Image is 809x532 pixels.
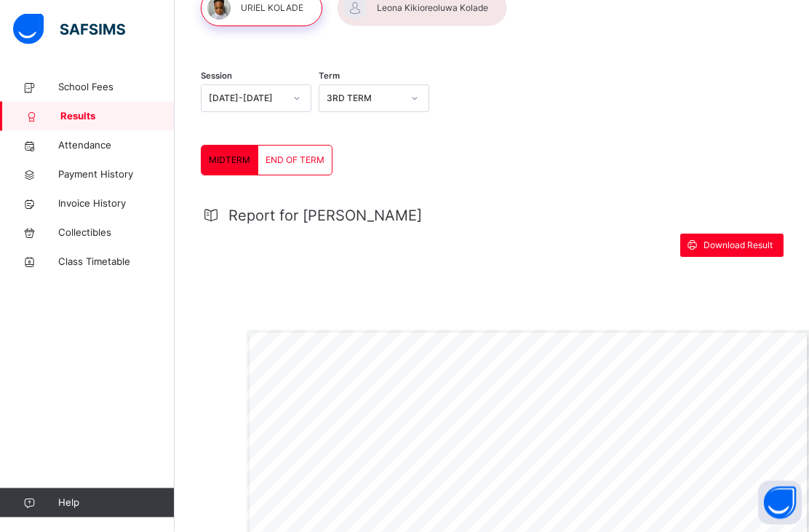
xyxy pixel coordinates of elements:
span: Help [58,496,174,510]
button: Open asap [758,481,802,525]
span: Session [201,71,232,83]
span: Invoice History [58,196,175,211]
div: [DATE]-[DATE] [209,92,284,106]
span: Report for [PERSON_NAME] [228,205,422,227]
span: Term [319,71,340,83]
span: Attendance [58,138,175,153]
span: Payment History [58,167,175,182]
span: END OF TERM [266,154,324,167]
img: safsims [13,14,125,44]
div: 3RD TERM [327,92,402,106]
span: School Fees [58,80,175,95]
span: Results [60,109,175,124]
span: Class Timetable [58,255,175,269]
span: Collectibles [58,226,175,240]
span: MIDTERM [209,154,250,167]
span: Download Result [704,239,773,253]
